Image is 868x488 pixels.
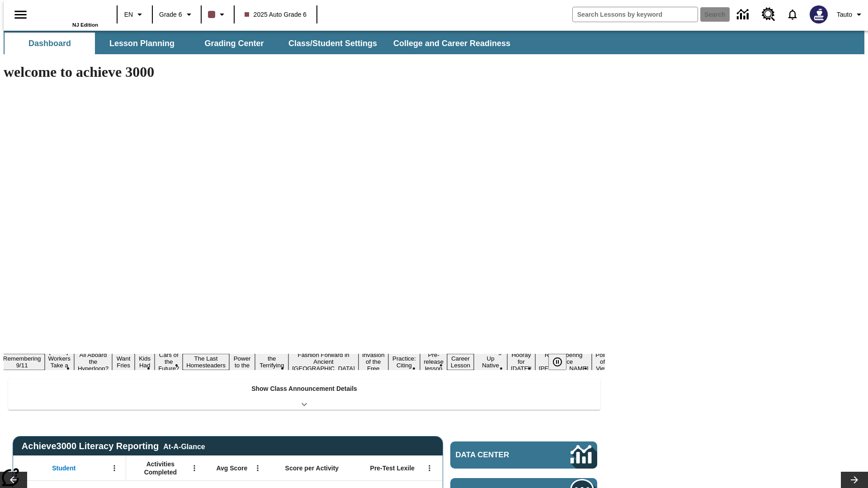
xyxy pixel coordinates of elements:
button: Slide 15 Career Lesson [447,354,474,370]
span: Score per Activity [285,464,339,472]
button: Profile/Settings [833,6,868,23]
div: Pause [548,354,576,370]
button: Slide 12 The Invasion of the Free CD [359,343,388,380]
button: Class/Student Settings [281,33,384,54]
button: Grade: Grade 6, Select a grade [156,6,198,23]
button: Slide 19 Point of View [592,350,613,373]
button: Lesson Planning [97,33,187,54]
p: Show Class Announcement Details [251,384,357,394]
button: Slide 18 Remembering Justice O'Connor [535,350,592,373]
button: Slide 10 Attack of the Terrifying Tomatoes [255,347,288,377]
span: Student [52,464,75,472]
a: Resource Center, Will open in new tab [756,2,781,27]
button: Slide 14 Pre-release lesson [420,350,447,373]
span: Activities Completed [131,460,190,476]
div: At-A-Glance [163,441,205,451]
button: Slide 7 Cars of the Future? [155,350,183,373]
a: Notifications [781,3,804,26]
span: Tauto [837,10,852,19]
button: Slide 4 All Aboard the Hyperloop? [74,350,112,373]
button: College and Career Readiness [386,33,518,54]
div: SubNavbar [4,31,864,54]
h1: welcome to achieve 3000 [4,64,605,80]
span: 2025 Auto Grade 6 [245,10,307,19]
a: Data Center [731,2,756,27]
span: Grade 6 [159,10,182,19]
div: Home [39,3,98,28]
button: Slide 3 Labor Day: Workers Take a Stand [45,347,74,377]
div: Show Class Announcement Details [8,379,600,410]
button: Pause [548,354,566,370]
button: Slide 9 Solar Power to the People [229,347,255,377]
span: EN [124,10,133,19]
button: Open Menu [423,461,436,475]
button: Lesson carousel, Next [841,472,868,488]
button: Dashboard [5,33,95,54]
button: Slide 8 The Last Homesteaders [183,354,229,370]
button: Slide 5 Do You Want Fries With That? [112,340,135,384]
button: Select a new avatar [804,3,833,26]
button: Language: EN, Select a language [120,6,149,23]
span: Achieve3000 Literacy Reporting [22,441,205,451]
span: Pre-Test Lexile [370,464,415,472]
button: Open side menu [7,1,34,28]
img: Avatar [810,5,828,23]
button: Open Menu [108,461,121,475]
button: Slide 17 Hooray for Constitution Day! [507,350,535,373]
button: Slide 11 Fashion Forward in Ancient Rome [288,350,359,373]
a: Home [39,4,98,22]
span: NJ Edition [72,22,98,28]
span: Avg Score [216,464,247,472]
button: Open Menu [188,461,201,475]
button: Slide 13 Mixed Practice: Citing Evidence [388,347,420,377]
button: Grading Center [189,33,279,54]
button: Slide 6 Dirty Jobs Kids Had To Do [135,340,155,384]
button: Slide 16 Cooking Up Native Traditions [474,347,507,377]
button: Class color is dark brown. Change class color [204,6,231,23]
span: Data Center [456,450,540,460]
input: search field [573,7,698,22]
button: Open Menu [251,461,264,475]
a: Data Center [450,441,597,469]
div: SubNavbar [4,33,519,54]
